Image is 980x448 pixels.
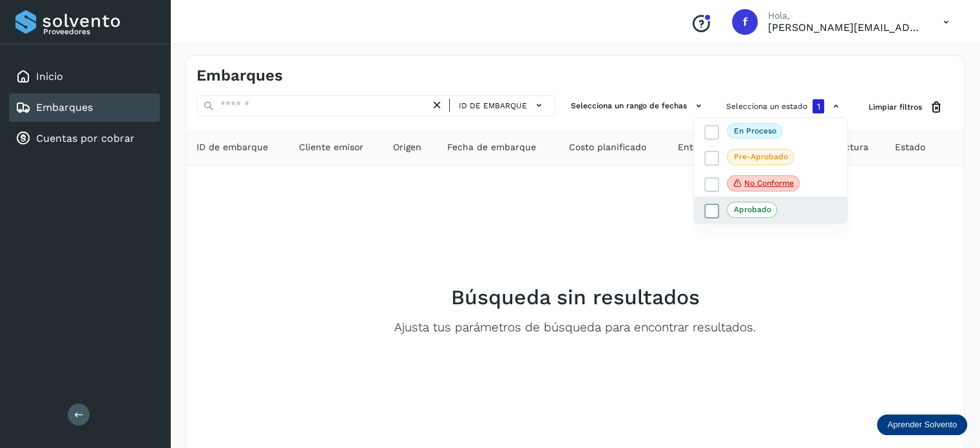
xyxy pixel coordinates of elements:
[887,420,957,430] p: Aprender Solvento
[734,205,771,214] p: Aprobado
[744,179,794,188] p: No conforme
[877,414,967,435] div: Aprender Solvento
[43,27,155,36] p: Proveedores
[9,93,160,122] div: Embarques
[9,124,160,153] div: Cuentas por cobrar
[734,126,776,135] p: En proceso
[36,101,93,113] a: Embarques
[36,132,135,144] a: Cuentas por cobrar
[9,63,160,91] div: Inicio
[734,152,788,161] p: Pre-Aprobado
[36,70,63,83] a: Inicio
